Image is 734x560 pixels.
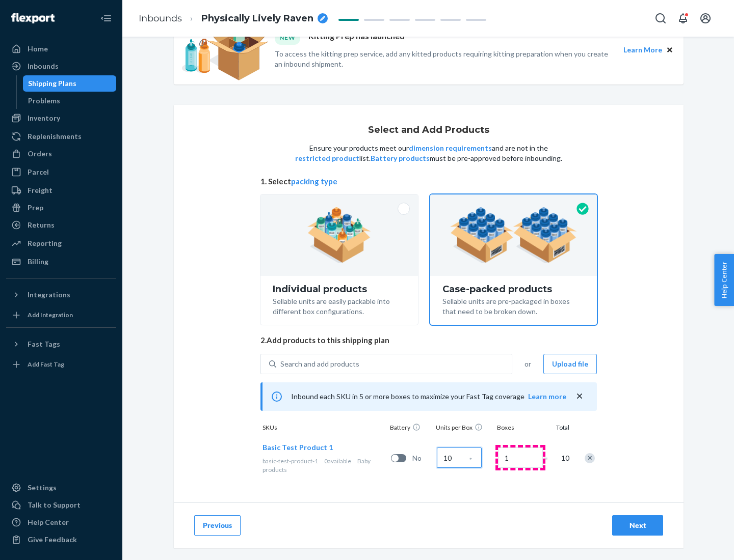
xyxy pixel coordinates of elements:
a: Parcel [6,164,116,180]
h1: Select and Add Products [368,125,489,135]
div: Talk to Support [28,500,81,510]
input: Case Quantity [437,447,482,468]
div: Sellable units are pre-packaged in boxes that need to be broken down. [442,294,585,317]
a: Freight [6,182,116,199]
img: Flexport logo [11,13,55,23]
div: NEW [275,31,300,44]
button: Learn More [623,44,662,55]
a: Orders [6,146,116,162]
div: Case-packed products [442,284,585,294]
button: Help Center [714,254,734,306]
button: Open notifications [673,8,693,29]
div: Parcel [28,167,49,177]
span: No [412,453,433,463]
a: Returns [6,217,116,233]
button: restricted product [295,153,359,163]
a: Billing [6,254,116,270]
a: Problems [23,93,117,109]
div: Add Fast Tag [28,360,64,369]
img: individual-pack.facf35554cb0f1810c75b2bd6df2d64e.png [307,207,371,263]
div: Sellable units are easily packable into different box configurations. [273,294,406,317]
span: 1. Select [260,176,597,187]
button: Next [612,515,663,536]
p: Kitting Prep has launched [308,31,405,44]
div: Add Integration [28,311,73,319]
button: Open account menu [695,8,716,29]
div: Total [546,423,571,434]
div: Search and add products [280,359,359,369]
img: case-pack.59cecea509d18c883b923b81aeac6d0b.png [450,207,577,263]
div: Returns [28,220,55,230]
a: Prep [6,200,116,216]
a: Settings [6,480,116,496]
button: close [574,391,585,402]
button: dimension requirements [409,143,492,153]
button: Give Feedback [6,531,116,548]
div: Battery [388,423,434,434]
div: Individual products [273,284,406,294]
p: Ensure your products meet our and are not in the list. must be pre-approved before inbounding. [294,143,563,163]
span: 2. Add products to this shipping plan [260,335,597,346]
button: packing type [291,176,337,187]
button: Battery products [371,153,430,163]
a: Inventory [6,110,116,126]
span: or [525,359,531,369]
div: Fast Tags [28,339,60,349]
div: Reporting [28,238,62,248]
div: SKUs [260,423,388,434]
div: Boxes [495,423,546,434]
a: Home [6,41,116,57]
div: Problems [28,96,60,106]
div: Inventory [28,113,60,123]
div: Inbounds [28,61,59,71]
span: 10 [559,453,569,463]
div: Remove Item [585,453,595,463]
span: basic-test-product-1 [263,457,318,465]
a: Shipping Plans [23,75,117,92]
span: 0 available [324,457,351,465]
a: Inbounds [139,13,182,24]
div: Billing [28,257,48,267]
button: Basic Test Product 1 [263,442,333,453]
button: Close [664,44,675,55]
p: To access the kitting prep service, add any kitted products requiring kitting preparation when yo... [275,49,614,69]
div: Baby products [263,457,387,474]
button: Previous [194,515,241,536]
div: Replenishments [28,131,82,142]
div: Shipping Plans [28,78,76,89]
div: Freight [28,185,53,195]
a: Add Integration [6,307,116,323]
a: Add Fast Tag [6,356,116,373]
button: Open Search Box [650,8,671,29]
span: Basic Test Product 1 [263,443,333,452]
a: Replenishments [6,128,116,145]
div: Help Center [28,517,69,527]
a: Talk to Support [6,497,116,513]
div: Settings [28,483,57,493]
ol: breadcrumbs [130,4,336,34]
div: Units per Box [434,423,495,434]
button: Upload file [543,354,597,374]
button: Close Navigation [96,8,116,29]
a: Reporting [6,235,116,251]
div: Integrations [28,290,70,300]
span: = [544,453,554,463]
button: Learn more [528,391,566,402]
div: Prep [28,203,43,213]
div: Home [28,44,48,54]
div: Orders [28,149,52,159]
div: Inbound each SKU in 5 or more boxes to maximize your Fast Tag coverage [260,382,597,411]
input: Number of boxes [498,447,543,468]
div: Next [621,520,654,530]
button: Fast Tags [6,336,116,352]
div: Give Feedback [28,535,77,545]
a: Inbounds [6,58,116,74]
button: Integrations [6,287,116,303]
a: Help Center [6,514,116,530]
span: Physically Lively Raven [201,12,313,25]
